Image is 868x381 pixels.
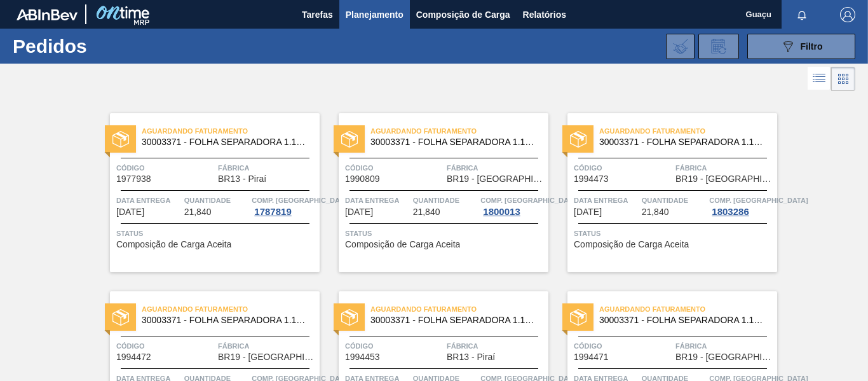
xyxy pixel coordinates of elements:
[480,194,579,207] span: Comp. Carga
[747,34,855,59] button: Filtro
[574,194,639,207] span: Data entrega
[345,194,410,207] span: Data entrega
[675,352,774,362] span: BR19 - Nova Rio
[116,174,151,184] span: 1977938
[218,352,316,362] span: BR19 - Nova Rio
[370,303,548,315] span: Aguardando Faturamento
[218,340,316,352] span: Fábrica
[345,227,545,240] span: Status
[574,352,609,362] span: 1994471
[116,194,181,207] span: Data entrega
[370,315,538,325] span: 30003371 - FOLHA SEPARADORA 1.175 mm x 980 mm;
[116,162,215,174] span: Código
[447,352,495,362] span: BR13 - Piraí
[252,207,294,217] div: 1787819
[345,174,380,184] span: 1990809
[116,352,151,362] span: 1994472
[570,309,587,326] img: status
[345,207,373,217] span: 18/08/2025
[574,174,609,184] span: 1994473
[112,131,129,148] img: status
[142,125,320,137] span: Aguardando Faturamento
[413,194,478,207] span: Quantidade
[599,137,767,147] span: 30003371 - FOLHA SEPARADORA 1.175 mm x 980 mm;
[808,67,831,91] div: Visão em Lista
[112,309,129,326] img: status
[831,67,855,91] div: Visão em Cards
[642,207,669,217] span: 21,840
[413,207,440,217] span: 21,840
[599,315,767,325] span: 30003371 - FOLHA SEPARADORA 1.175 mm x 980 mm;
[346,7,403,22] span: Planejamento
[666,34,695,59] div: Importar Negociações dos Pedidos
[480,207,522,217] div: 1800013
[698,34,739,59] div: Solicitação de Revisão de Pedidos
[17,9,78,20] img: TNhmsLtSVTkK8tSr43FrP2fwEKptu5GPRR3wAAAABJRU5ErkJggg==
[574,240,689,249] span: Composição de Carga Aceita
[302,7,333,22] span: Tarefas
[252,194,350,207] span: Comp. Carga
[574,207,602,217] span: 22/08/2025
[574,227,774,240] span: Status
[91,113,320,272] a: statusAguardando Faturamento30003371 - FOLHA SEPARADORA 1.175 mm x 980 mm;Código1977938FábricaBR1...
[252,194,316,217] a: Comp. [GEOGRAPHIC_DATA]1787819
[548,113,777,272] a: statusAguardando Faturamento30003371 - FOLHA SEPARADORA 1.175 mm x 980 mm;Código1994473FábricaBR1...
[218,162,316,174] span: Fábrica
[370,137,538,147] span: 30003371 - FOLHA SEPARADORA 1.175 mm x 980 mm;
[782,6,822,24] button: Notificações
[184,194,249,207] span: Quantidade
[523,7,566,22] span: Relatórios
[574,162,672,174] span: Código
[218,174,266,184] span: BR13 - Piraí
[345,340,444,352] span: Código
[642,194,707,207] span: Quantidade
[370,125,548,137] span: Aguardando Faturamento
[341,131,358,148] img: status
[320,113,548,272] a: statusAguardando Faturamento30003371 - FOLHA SEPARADORA 1.175 mm x 980 mm;Código1990809FábricaBR1...
[709,194,808,207] span: Comp. Carga
[570,131,587,148] img: status
[675,340,774,352] span: Fábrica
[184,207,212,217] span: 21,840
[599,125,777,137] span: Aguardando Faturamento
[447,340,545,352] span: Fábrica
[599,303,777,315] span: Aguardando Faturamento
[709,194,774,217] a: Comp. [GEOGRAPHIC_DATA]1803286
[574,340,672,352] span: Código
[675,162,774,174] span: Fábrica
[345,162,444,174] span: Código
[801,41,823,52] span: Filtro
[13,39,191,53] h1: Pedidos
[116,340,215,352] span: Código
[345,240,460,249] span: Composição de Carga Aceita
[675,174,774,184] span: BR19 - Nova Rio
[116,240,231,249] span: Composição de Carga Aceita
[345,352,380,362] span: 1994453
[116,207,144,217] span: 01/08/2025
[116,227,316,240] span: Status
[480,194,545,217] a: Comp. [GEOGRAPHIC_DATA]1800013
[447,162,545,174] span: Fábrica
[709,207,751,217] div: 1803286
[142,303,320,315] span: Aguardando Faturamento
[840,7,855,22] img: Logout
[447,174,545,184] span: BR19 - Nova Rio
[416,7,510,22] span: Composição de Carga
[142,315,309,325] span: 30003371 - FOLHA SEPARADORA 1.175 mm x 980 mm;
[142,137,309,147] span: 30003371 - FOLHA SEPARADORA 1.175 mm x 980 mm;
[341,309,358,326] img: status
